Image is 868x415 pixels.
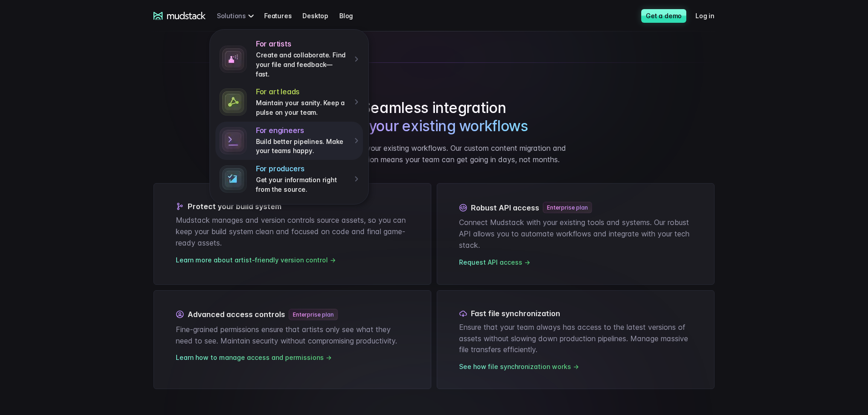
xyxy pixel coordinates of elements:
[152,0,186,8] span: Last name
[215,122,363,160] a: For engineersBuild better pipelines. Make your teams happy.
[217,7,257,24] div: Solutions
[264,7,302,24] a: Features
[256,164,348,174] h4: For producers
[340,117,528,135] span: into your existing workflows
[176,309,409,320] h3: Advanced access controls
[256,98,348,117] p: Maintain your sanity. Keep a pulse on your team.
[176,354,332,361] a: Learn how to manage access and permissions →
[215,83,363,121] a: For art leadsMaintain your sanity. Keep a pulse on your team.
[459,217,692,251] p: Connect Mudstack with your existing tools and systems. Our robust API allows you to automate work...
[176,324,409,347] p: Fine-grained permissions ensure that artists only see what they need to see. Maintain security wi...
[176,256,336,264] a: Learn more about artist-friendly version control →
[176,215,409,248] p: Mudstack manages and version controls source assets, so you can keep your build system clean and ...
[152,75,194,83] span: Art team size
[459,258,530,266] a: Request API access →
[256,126,348,135] h4: For engineers
[256,51,348,79] p: Create and collaborate. Find your file and feedback— fast.
[459,363,579,370] a: See how file synchronization works →
[220,88,247,116] img: connected dots icon
[547,204,588,211] span: Enterprise plan
[256,87,348,97] h4: For art leads
[256,137,348,156] p: Build better pipelines. Make your teams happy.
[256,175,348,194] p: Get your information right from the source.
[297,99,571,135] h2: Seamless integration
[220,46,247,73] img: spray paint icon
[10,165,106,173] span: Work with outsourced artists?
[459,309,692,318] h3: Fast file synchronization
[459,322,692,355] p: Ensure that your team always has access to the latest versions of assets without slowing down pro...
[695,7,725,24] a: Log in
[220,165,247,193] img: stylized terminal icon
[256,39,348,49] h4: For artists
[220,127,247,154] img: stylized terminal icon
[293,311,334,318] span: Enterprise plan
[153,12,206,20] a: mudstack logo
[2,165,8,171] input: Work with outsourced artists?
[297,143,571,165] p: Mudstack fits into your existing workflows. Our custom content migration and rapid implementation...
[302,7,339,24] a: Desktop
[152,38,177,46] span: Job title
[215,35,363,83] a: For artistsCreate and collaborate. Find your file and feedback— fast.
[339,7,364,24] a: Blog
[459,202,692,213] h3: Robust API access
[215,160,363,198] a: For producersGet your information right from the source.
[176,202,409,211] h3: Protect your build system
[641,9,686,23] a: Get a demo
